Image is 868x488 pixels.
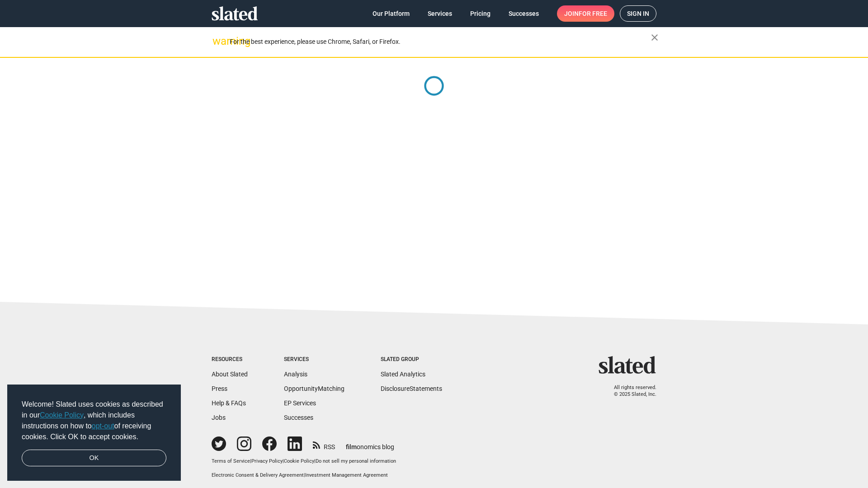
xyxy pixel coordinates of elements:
[7,385,181,481] div: cookieconsent
[305,472,388,478] a: Investment Management Agreement
[470,5,491,22] span: Pricing
[284,399,316,407] a: EP Services
[284,371,307,378] a: Analysis
[463,5,498,22] a: Pricing
[381,356,442,363] div: Slated Group
[284,414,313,421] a: Successes
[212,458,250,464] a: Terms of Service
[579,5,607,22] span: for free
[212,385,227,392] a: Press
[557,5,614,22] a: Joinfor free
[250,458,251,464] span: |
[283,458,284,464] span: |
[346,443,357,450] span: film
[428,5,452,22] span: Services
[212,36,223,47] mat-icon: warning
[509,5,539,22] span: Successes
[22,399,166,442] span: Welcome! Slated uses cookies as described in our , which includes instructions on how to of recei...
[564,5,607,22] span: Join
[284,356,344,363] div: Services
[346,436,394,451] a: filmonomics blog
[604,385,656,398] p: All rights reserved. © 2025 Slated, Inc.
[420,5,459,22] a: Services
[22,450,166,467] a: dismiss cookie message
[251,458,283,464] a: Privacy Policy
[40,411,84,419] a: Cookie Policy
[314,458,316,464] span: |
[501,5,546,22] a: Successes
[304,472,305,478] span: |
[365,5,417,22] a: Our Platform
[212,371,248,378] a: About Slated
[313,437,335,451] a: RSS
[620,5,656,22] a: Sign in
[230,36,651,48] div: For the best experience, please use Chrome, Safari, or Firefox.
[212,472,304,478] a: Electronic Consent & Delivery Agreement
[381,371,425,378] a: Slated Analytics
[212,399,246,407] a: Help & FAQs
[373,5,410,22] span: Our Platform
[627,6,649,21] span: Sign in
[284,458,314,464] a: Cookie Policy
[284,385,344,392] a: OpportunityMatching
[381,385,442,392] a: DisclosureStatements
[649,32,660,43] mat-icon: close
[212,356,248,363] div: Resources
[92,422,114,430] a: opt-out
[316,458,396,465] button: Do not sell my personal information
[212,414,226,421] a: Jobs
